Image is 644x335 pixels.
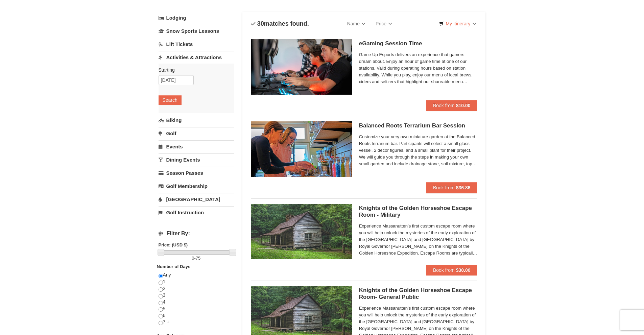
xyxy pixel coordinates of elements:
span: Customize your very own miniature garden at the Balanced Roots terrarium bar. Participants will s... [359,134,477,167]
strong: Price: (USD $) [159,242,188,247]
a: Name [342,17,371,30]
h5: Balanced Roots Terrarium Bar Session [359,122,477,129]
a: My Itinerary [435,19,480,29]
span: Experience Massanutten’s first custom escape room where you will help unlock the mysteries of the... [359,223,477,257]
a: Golf [159,127,234,140]
button: Search [159,95,182,105]
a: Dining Events [159,153,234,166]
h5: Knights of the Golden Horseshoe Escape Room - Military [359,205,477,218]
a: Lodging [159,12,234,24]
span: Game Up Esports delivers an experience that gamers dream about. Enjoy an hour of game time at one... [359,51,477,85]
a: Golf Membership [159,180,234,192]
a: Activities & Attractions [159,51,234,64]
button: Book from $36.86 [426,182,477,193]
a: Golf Instruction [159,206,234,219]
a: Snow Sports Lessons [159,25,234,37]
label: Starting [159,67,229,73]
strong: $10.00 [456,103,471,108]
a: Season Passes [159,167,234,179]
img: 19664770-34-0b975b5b.jpg [251,39,352,95]
label: - [159,255,234,262]
strong: $30.00 [456,267,471,273]
span: Book from [433,103,455,108]
h5: Knights of the Golden Horseshoe Escape Room- General Public [359,287,477,301]
a: [GEOGRAPHIC_DATA] [159,193,234,206]
span: Book from [433,185,455,190]
strong: Number of Days [157,264,191,269]
a: Events [159,140,234,153]
img: 18871151-30-393e4332.jpg [251,121,352,177]
a: Lift Tickets [159,38,234,50]
span: 30 [257,20,264,27]
a: Price [371,17,397,30]
button: Book from $10.00 [426,100,477,111]
a: Biking [159,114,234,126]
h5: eGaming Session Time [359,40,477,47]
span: 0 [192,256,194,261]
span: 75 [196,256,200,261]
h4: Filter By: [159,231,234,237]
span: Book from [433,267,455,273]
h4: matches found. [251,20,309,27]
div: Any 1 2 3 4 5 6 7 + [159,272,234,332]
strong: $36.86 [456,185,471,190]
button: Book from $30.00 [426,265,477,276]
img: 6619913-501-6e8caf1d.jpg [251,204,352,259]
